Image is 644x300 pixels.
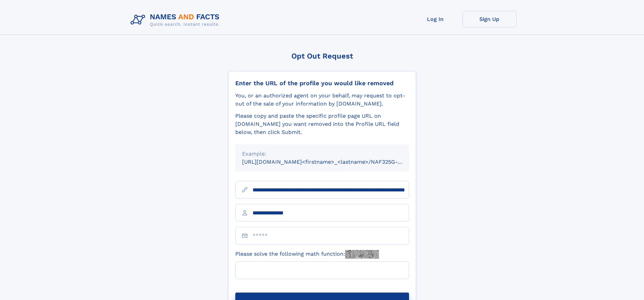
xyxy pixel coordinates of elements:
div: Please copy and paste the specific profile page URL on [DOMAIN_NAME] you want removed into the Pr... [235,112,409,136]
a: Sign Up [462,11,517,27]
div: Example: [242,150,402,158]
img: Logo Names and Facts [128,11,225,29]
label: Please solve the following math function: [235,250,379,259]
a: Log In [408,11,462,27]
div: You, or an authorized agent on your behalf, may request to opt-out of the sale of your informatio... [235,92,409,108]
div: Opt Out Request [228,52,416,60]
small: [URL][DOMAIN_NAME]<firstname>_<lastname>/NAF325G-xxxxxxxx [242,159,422,165]
div: Enter the URL of the profile you would like removed [235,79,409,87]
